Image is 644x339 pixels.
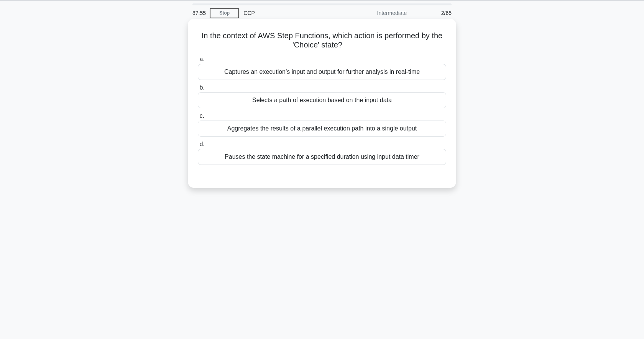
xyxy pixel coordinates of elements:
[411,5,456,21] div: 2/65
[210,8,239,18] a: Stop
[199,112,204,119] span: c.
[198,92,446,108] div: Selects a path of execution based on the input data
[344,5,411,21] div: Intermediate
[199,56,204,62] span: a.
[188,5,210,21] div: 87:55
[198,64,446,80] div: Captures an execution’s input and output for further analysis in real-time
[199,141,204,147] span: d.
[199,84,204,91] span: b.
[198,121,446,137] div: Aggregates the results of a parallel execution path into a single output
[198,149,446,165] div: Pauses the state machine for a specified duration using input data timer
[197,31,447,50] h5: In the context of AWS Step Functions, which action is performed by the 'Choice' state?
[239,5,344,21] div: CCP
